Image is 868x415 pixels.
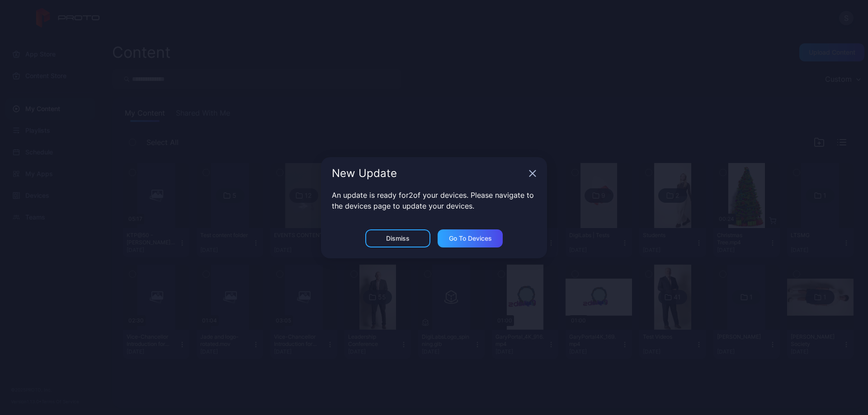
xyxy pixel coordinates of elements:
[332,190,536,211] p: An update is ready for 2 of your devices. Please navigate to the devices page to update your devi...
[332,168,525,179] div: New Update
[438,229,503,247] button: Go to devices
[365,229,430,247] button: Dismiss
[449,235,492,242] div: Go to devices
[386,235,410,242] div: Dismiss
